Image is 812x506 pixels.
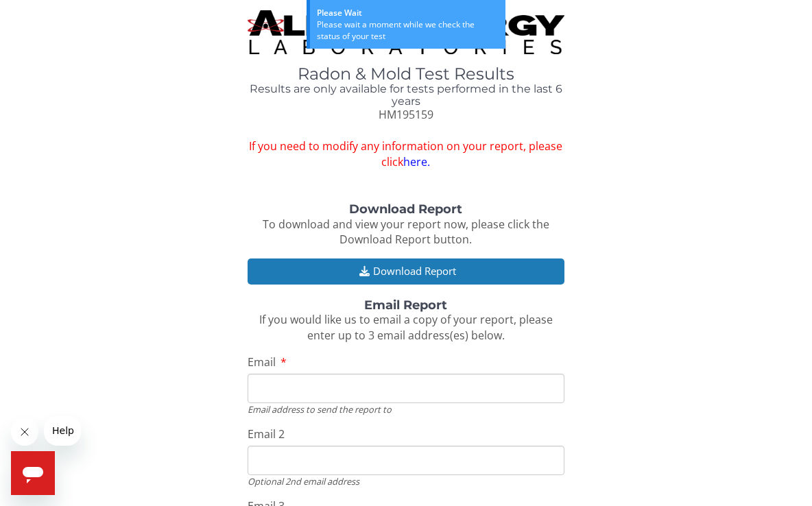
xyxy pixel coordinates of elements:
[248,10,564,54] img: TightCrop.jpg
[44,415,81,446] iframe: Message from company
[11,451,55,495] iframe: Button to launch messaging window
[248,475,564,487] div: Optional 2nd email address
[317,19,499,42] div: Please wait a moment while we check the status of your test
[248,83,564,107] h4: Results are only available for tests performed in the last 6 years
[263,217,549,248] span: To download and view your report now, please click the Download Report button.
[248,354,276,370] span: Email
[349,202,462,217] strong: Download Report
[317,7,499,19] div: Please Wait
[11,418,38,446] iframe: Close message
[364,298,447,313] strong: Email Report
[248,426,285,442] span: Email 2
[259,312,553,343] span: If you would like us to email a copy of your report, please enter up to 3 email address(es) below.
[379,107,433,122] span: HM195159
[248,258,564,284] button: Download Report
[248,403,564,415] div: Email address to send the report to
[248,138,564,170] span: If you need to modify any information on your report, please click
[248,65,564,83] h1: Radon & Mold Test Results
[403,154,430,169] a: here.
